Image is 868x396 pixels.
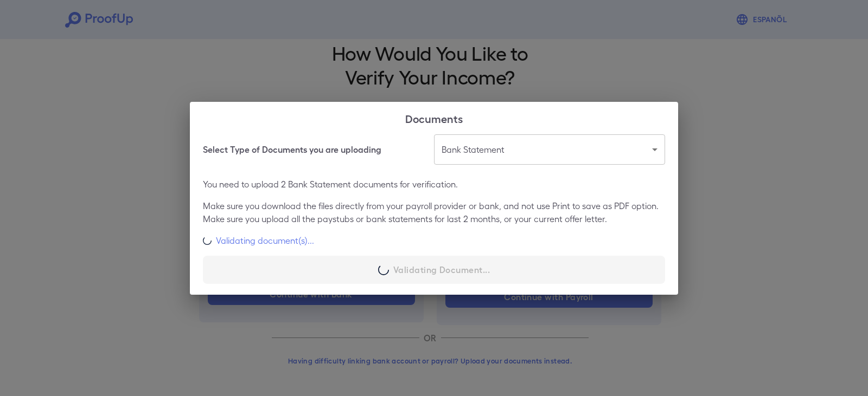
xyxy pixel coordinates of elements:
p: Make sure you download the files directly from your payroll provider or bank, and not use Print t... [203,199,665,225]
p: Validating document(s)... [216,234,314,247]
div: Bank Statement [434,134,665,165]
h2: Documents [190,102,678,134]
h6: Select Type of Documents you are uploading [203,143,381,156]
p: You need to upload 2 Bank Statement documents for verification. [203,178,665,191]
